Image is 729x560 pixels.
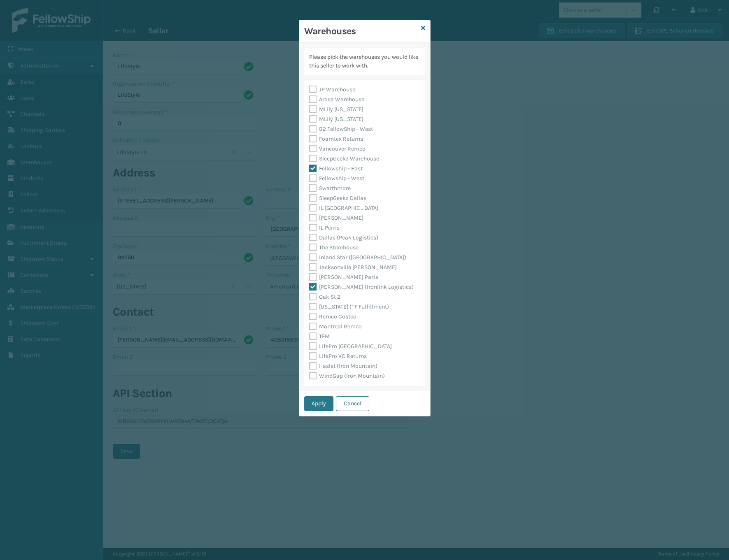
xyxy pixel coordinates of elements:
[309,293,340,300] label: Oak St 2
[304,396,333,411] button: Apply
[309,323,362,330] label: Montreal Remco
[309,313,356,320] label: Remco Costco
[309,175,364,182] label: Fellowship - West
[309,106,363,113] label: MLily [US_STATE]
[309,343,392,350] label: LifePro [GEOGRAPHIC_DATA]
[309,135,363,142] label: Foamtex Returns
[304,48,425,75] div: Please pick the warehouses you would like this seller to work with.
[309,244,359,251] label: The Storehouse
[309,303,389,310] label: [US_STATE] (TF Fulfillment)
[309,145,366,152] label: Vancouver Remco
[309,125,373,132] label: B2 FellowShip - West
[304,25,418,37] h3: Warehouses
[309,224,340,231] label: IL Perris
[309,254,406,261] label: Inland Star ([GEOGRAPHIC_DATA])
[309,96,364,103] label: Arosa Warehouse
[309,234,378,241] label: Dallas (Peak Logistics)
[309,372,385,379] label: WindGap (Iron Mountain)
[309,274,378,281] label: [PERSON_NAME] Parts
[309,86,355,93] label: JP Warehouse
[309,195,366,202] label: SleepGeekz Dallas
[309,353,367,360] label: LifePro VC Returns
[309,362,377,369] label: Haslet (Iron Mountain)
[336,396,369,411] button: Cancel
[309,165,363,172] label: Fellowship - East
[309,185,351,192] label: Swarthmore
[309,283,414,290] label: [PERSON_NAME] (Ironlink Logistics)
[309,264,397,271] label: Jacksonville [PERSON_NAME]
[309,214,363,221] label: [PERSON_NAME]
[309,204,378,211] label: IL [GEOGRAPHIC_DATA]
[309,116,363,123] label: MLily [US_STATE]
[309,333,330,340] label: TFM
[309,155,379,162] label: SleepGeekz Warehouse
